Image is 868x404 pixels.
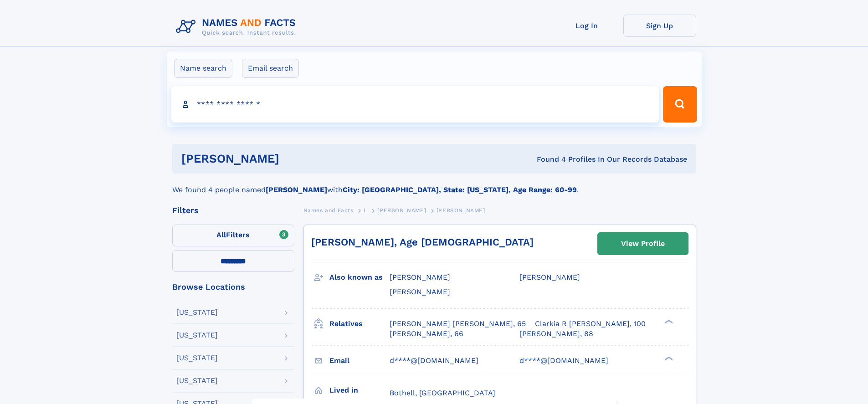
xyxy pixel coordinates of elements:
[390,319,526,329] a: [PERSON_NAME] [PERSON_NAME], 65
[663,355,673,361] div: ❯
[535,319,646,329] a: Clarkia R [PERSON_NAME], 100
[663,318,673,324] div: ❯
[408,154,687,164] div: Found 4 Profiles In Our Records Database
[176,354,218,362] div: [US_STATE]
[364,205,367,216] a: L
[181,153,408,164] h1: [PERSON_NAME]
[329,353,390,368] h3: Email
[621,233,665,254] div: View Profile
[172,283,294,291] div: Browse Locations
[172,225,294,246] label: Filters
[377,205,426,216] a: [PERSON_NAME]
[242,59,299,78] label: Email search
[623,15,696,37] a: Sign Up
[174,59,232,78] label: Name search
[390,287,450,296] span: [PERSON_NAME]
[266,185,327,194] b: [PERSON_NAME]
[216,230,226,239] span: All
[663,86,697,123] button: Search Button
[343,185,577,194] b: City: [GEOGRAPHIC_DATA], State: [US_STATE], Age Range: 60-99
[176,309,218,316] div: [US_STATE]
[329,270,390,285] h3: Also known as
[390,273,450,281] span: [PERSON_NAME]
[550,15,623,37] a: Log In
[172,206,294,215] div: Filters
[390,329,463,339] a: [PERSON_NAME], 66
[176,377,218,384] div: [US_STATE]
[437,207,485,214] span: [PERSON_NAME]
[377,207,426,214] span: [PERSON_NAME]
[172,15,303,39] img: Logo Names and Facts
[311,236,534,248] a: [PERSON_NAME], Age [DEMOGRAPHIC_DATA]
[172,174,696,195] div: We found 4 people named with .
[329,383,390,398] h3: Lived in
[329,316,390,332] h3: Relatives
[519,329,593,339] a: [PERSON_NAME], 88
[390,389,495,397] span: Bothell, [GEOGRAPHIC_DATA]
[176,332,218,339] div: [US_STATE]
[519,273,580,281] span: [PERSON_NAME]
[171,86,659,123] input: search input
[364,207,367,214] span: L
[598,233,688,255] a: View Profile
[303,205,354,216] a: Names and Facts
